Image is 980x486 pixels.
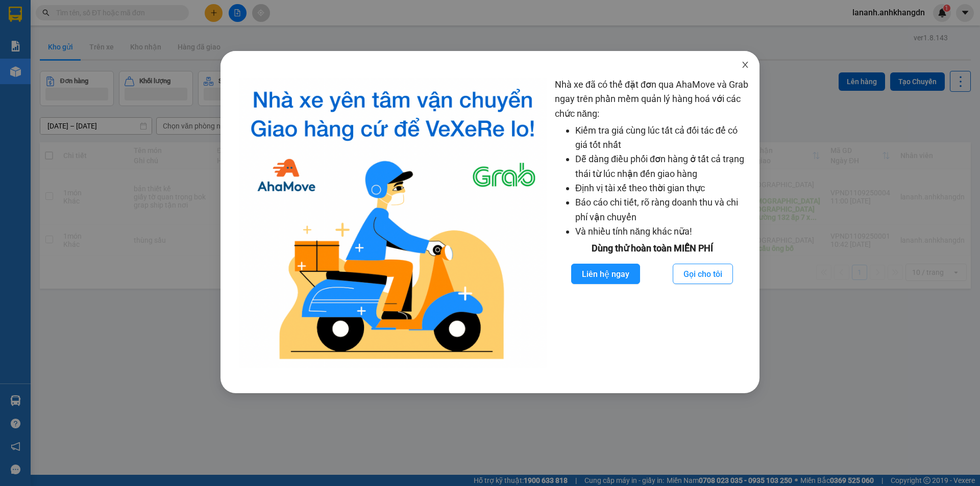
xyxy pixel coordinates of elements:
li: Và nhiều tính năng khác nữa! [575,224,749,239]
li: Báo cáo chi tiết, rõ ràng doanh thu và chi phí vận chuyển [575,195,749,224]
li: Dễ dàng điều phối đơn hàng ở tất cả trạng thái từ lúc nhận đến giao hàng [575,152,749,181]
span: Gọi cho tôi [683,268,722,280]
button: Gọi cho tôi [673,264,733,284]
img: logo [239,78,547,368]
span: Liên hệ ngay [582,268,629,280]
div: Nhà xe đã có thể đặt đơn qua AhaMove và Grab ngay trên phần mềm quản lý hàng hoá với các chức năng: [555,78,749,368]
button: Close [731,51,759,80]
li: Kiểm tra giá cùng lúc tất cả đối tác để có giá tốt nhất [575,123,749,152]
span: close [741,61,749,69]
button: Liên hệ ngay [571,264,640,284]
li: Định vị tài xế theo thời gian thực [575,181,749,195]
div: Dùng thử hoàn toàn MIỄN PHÍ [555,241,749,255]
